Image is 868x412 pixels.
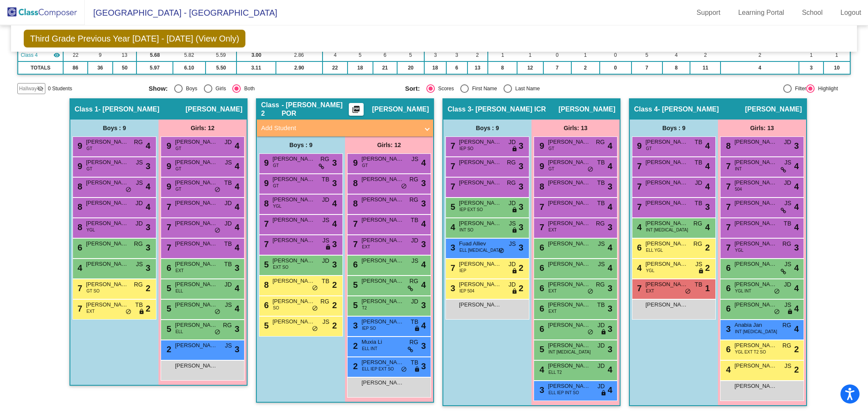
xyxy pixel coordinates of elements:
mat-icon: picture_as_pdf [351,105,361,117]
span: GT [548,145,554,152]
span: 4 [421,156,426,169]
span: 8 [75,202,82,212]
td: 4 [662,49,690,61]
span: 3 [519,160,523,173]
span: 4 [608,139,612,152]
td: 7 [632,61,662,74]
span: 8 [262,199,269,208]
span: 7 [164,202,171,212]
td: 20 [397,61,424,74]
span: 3 [146,221,150,234]
td: 1 [571,49,600,61]
span: 7 [635,161,642,171]
span: 3 [705,200,710,213]
mat-icon: visibility_off [37,85,44,92]
span: [PERSON_NAME] [548,239,590,248]
span: [PERSON_NAME] [645,239,688,248]
span: 7 [537,202,544,212]
span: RG [134,239,143,248]
button: Print Students Details [349,103,364,116]
span: JD [509,199,516,208]
span: 504 [735,186,742,192]
td: 3 [799,61,823,74]
td: 4 [323,49,348,61]
td: 10 [823,61,850,74]
span: 4 [146,139,150,152]
span: GT [175,166,181,172]
td: 2 [467,49,488,61]
span: 4 [705,139,710,152]
span: Fuad Alliev [459,239,501,248]
span: 9 [75,161,82,171]
td: 21 [373,61,398,74]
td: 18 [424,61,446,74]
span: 8 [537,182,544,191]
td: 11 [690,61,721,74]
span: - [PERSON_NAME] [658,105,719,114]
td: 6.10 [173,61,206,74]
td: 86 [63,61,87,74]
span: [PERSON_NAME] [273,195,315,204]
td: 18 [348,61,373,74]
div: First Name [469,85,497,92]
span: Class 4 [634,105,658,114]
span: 4 [705,160,710,173]
span: [PERSON_NAME] [86,158,128,167]
mat-expansion-panel-header: Add Student [257,120,433,136]
span: 7 [351,239,358,249]
span: [PERSON_NAME] [459,199,501,207]
span: 9 [537,141,544,150]
span: JS [323,216,329,225]
span: TB [224,178,232,187]
td: 5 [632,49,662,61]
span: GT [273,183,279,189]
span: JS [225,158,232,167]
span: 4 [235,160,239,173]
mat-panel-title: Add Student [261,123,419,133]
span: 4 [235,221,239,234]
span: [PERSON_NAME] [548,178,590,187]
span: GT [175,186,181,192]
span: [PERSON_NAME] [86,138,128,146]
span: 4 [705,221,710,234]
span: 4 [635,223,642,232]
td: 0 [600,49,632,61]
span: 8 [724,141,731,150]
td: 6 [373,49,398,61]
span: 4 [794,221,799,234]
div: Boys [183,85,198,92]
span: 3 [519,180,523,193]
span: Class 1 [75,105,98,114]
td: 1 [488,49,517,61]
span: 4 [332,217,337,230]
span: do_not_disturb_alt [401,183,407,190]
span: [PERSON_NAME] ([PERSON_NAME]) [PERSON_NAME] [548,199,590,207]
span: RG [134,138,143,147]
span: GT [362,162,368,169]
span: 7 [724,182,731,191]
span: JD [225,199,232,208]
span: Hallway [19,85,37,92]
span: 4 [235,180,239,193]
span: 9 [262,158,269,167]
span: [PERSON_NAME] [459,178,501,187]
td: 4 [721,61,799,74]
span: 3 [519,139,523,152]
td: 1 [517,49,543,61]
span: 3 [794,139,799,152]
span: - [PERSON_NAME] [98,105,159,114]
span: 7 [724,202,731,212]
span: 8 [351,199,358,208]
a: School [795,6,829,19]
span: 3 [146,160,150,173]
span: 7 [448,161,455,171]
td: 50 [113,61,136,74]
span: 4 [421,217,426,230]
span: 3 [519,200,523,213]
span: [PERSON_NAME] [273,216,315,224]
span: RG [507,178,516,187]
td: 13 [467,61,488,74]
span: 7 [635,202,642,212]
span: [PERSON_NAME] [PERSON_NAME] [175,138,217,146]
span: 8 [75,182,82,191]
